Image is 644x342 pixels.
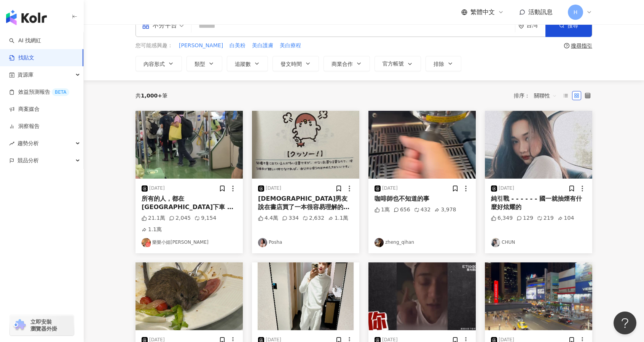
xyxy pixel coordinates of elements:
[9,54,34,62] a: 找貼文
[280,42,301,50] span: 美白療程
[135,56,182,71] button: 內容形式
[282,214,299,222] div: 334
[273,56,319,71] button: 發文時間
[375,238,470,247] a: KOL Avatarzheng_qihan
[375,56,421,71] button: 官方帳號
[18,66,33,83] span: 資源庫
[368,262,476,330] img: post-image
[229,42,246,50] button: 白美粉
[571,43,592,49] div: 搜尋指引
[169,214,191,222] div: 2,045
[491,195,586,212] div: 純引戰 - - - - - - 國一就抽煙有什麼好炫耀的
[375,238,384,247] img: KOL Avatar
[18,135,39,152] span: 趨勢分析
[12,319,27,331] img: chrome extension
[567,22,578,29] span: 搜尋
[135,42,173,50] span: 您可能感興趣：
[252,42,274,50] button: 美白護膚
[375,206,390,214] div: 1萬
[230,42,245,50] span: 白美粉
[564,43,569,48] span: question-circle
[142,226,162,233] div: 1.1萬
[6,10,47,25] img: logo
[9,105,40,113] a: 商案媒合
[9,123,40,130] a: 洞察報告
[281,61,302,67] span: 發文時間
[514,89,561,102] div: 排序：
[142,238,237,247] a: KOL Avatar樂樂小姐[PERSON_NAME]
[368,111,476,179] img: post-image
[235,61,251,67] span: 追蹤數
[375,195,470,203] div: 咖啡師也不知道的事
[258,195,353,212] div: [DEMOGRAPHIC_DATA]男友說在書店買了一本很容易理解的中文書 我只能說怎麼那麼的接地氣啦🤣🤣
[143,61,165,67] span: 內容形式
[328,214,348,222] div: 1.1萬
[9,141,14,146] span: rise
[179,42,223,50] span: [PERSON_NAME]
[491,238,500,247] img: KOL Avatar
[266,185,281,192] div: [DATE]
[30,318,57,332] span: 立即安裝 瀏覽器外掛
[142,238,151,247] img: KOL Avatar
[258,214,278,222] div: 4.4萬
[10,315,74,336] a: chrome extension立即安裝 瀏覽器外掛
[194,214,216,222] div: 9,154
[9,37,41,45] a: searchAI 找網紅
[491,238,586,247] a: KOL AvatarCHUN
[574,8,578,16] span: H
[135,93,167,99] div: 共 筆
[141,93,162,99] span: 1,000+
[18,152,39,169] span: 競品分析
[332,61,353,67] span: 商業合作
[426,56,461,71] button: 排除
[135,111,243,179] img: post-image
[491,214,513,222] div: 6,349
[142,195,237,212] div: 所有的人，都在[GEOGRAPHIC_DATA]下車 這個畫面太感動
[324,56,370,71] button: 商業合作
[227,56,268,71] button: 追蹤數
[142,22,150,29] span: appstore
[526,22,545,29] div: 台灣
[258,238,353,247] a: KOL AvatarPosha
[485,262,592,330] img: post-image
[545,14,592,37] button: 搜尋
[383,61,404,67] span: 官方帳號
[187,56,222,71] button: 類型
[614,312,636,334] iframe: Help Scout Beacon - Open
[142,19,177,32] div: 不分平台
[194,61,205,67] span: 類型
[499,185,514,192] div: [DATE]
[252,262,359,330] img: post-image
[528,8,553,16] span: 活動訊息
[135,262,243,330] img: post-image
[9,88,69,96] a: 效益預測報告BETA
[434,61,444,67] span: 排除
[279,42,301,50] button: 美白療程
[518,23,524,29] span: environment
[252,111,359,179] img: post-image
[179,42,223,50] button: [PERSON_NAME]
[414,206,431,214] div: 432
[394,206,410,214] div: 656
[252,42,273,50] span: 美白護膚
[303,214,324,222] div: 2,632
[558,214,574,222] div: 104
[434,206,456,214] div: 3,978
[470,8,495,16] span: 繁體中文
[142,214,165,222] div: 21.1萬
[485,111,592,179] img: post-image
[534,89,557,102] span: 關聯性
[537,214,554,222] div: 219
[516,214,533,222] div: 129
[258,238,267,247] img: KOL Avatar
[149,185,165,192] div: [DATE]
[382,185,398,192] div: [DATE]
